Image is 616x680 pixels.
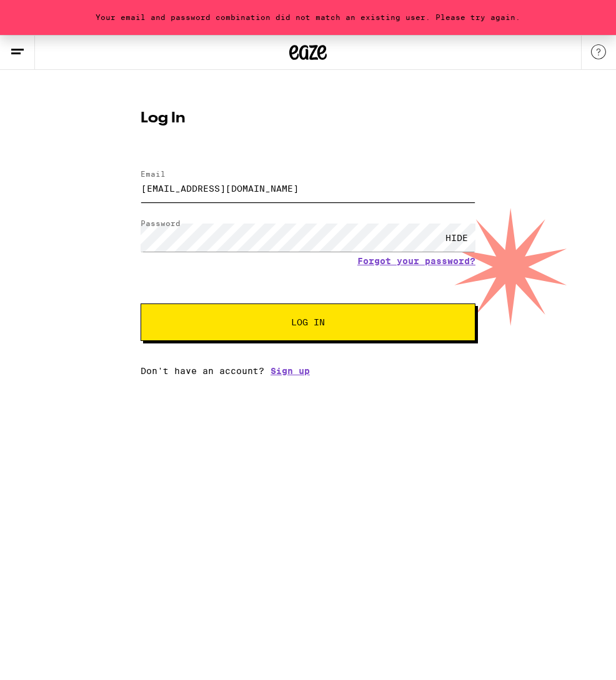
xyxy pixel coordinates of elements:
[141,174,475,202] input: Email
[291,318,325,327] span: Log In
[141,303,475,341] button: Log In
[438,224,475,252] div: HIDE
[141,219,181,227] label: Password
[141,366,475,376] div: Don't have an account?
[271,366,310,376] a: Sign up
[357,256,475,266] a: Forgot your password?
[141,111,475,126] h1: Log In
[141,170,166,178] label: Email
